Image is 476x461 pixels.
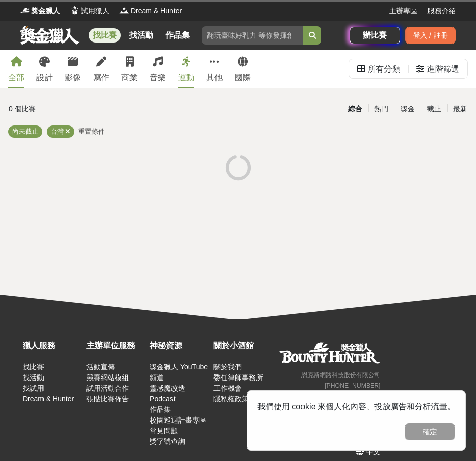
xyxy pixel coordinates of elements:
[427,6,456,16] a: 服務介紹
[213,384,242,392] a: 工作機會
[20,6,60,16] a: Logo獎金獵人
[405,423,455,440] button: 確定
[23,340,81,352] div: 獵人服務
[12,128,38,135] span: 尚未截止
[93,72,109,84] div: 寫作
[36,50,53,88] a: 設計
[119,5,129,15] img: Logo
[86,395,129,403] a: 張貼比賽佈告
[150,405,171,413] a: 作品集
[427,59,459,79] div: 進階篩選
[395,100,421,118] div: 獎金
[368,59,400,79] div: 所有分類
[325,382,380,389] small: [PHONE_NUMBER]
[31,6,60,16] span: 獎金獵人
[150,340,208,352] div: 神秘資源
[86,363,115,371] a: 活動宣傳
[350,27,400,44] a: 辦比賽
[178,72,194,84] div: 運動
[121,50,138,88] a: 商業
[78,128,105,135] span: 重置條件
[86,340,145,352] div: 主辦單位服務
[8,50,24,88] a: 全部
[20,5,30,15] img: Logo
[213,340,272,352] div: 關於小酒館
[161,28,194,43] a: 作品集
[202,26,303,45] input: 翻玩臺味好乳力 等你發揮創意！
[150,50,166,88] a: 音樂
[70,6,109,16] a: Logo試用獵人
[8,72,24,84] div: 全部
[213,363,242,371] a: 關於我們
[23,384,44,392] a: 找試用
[368,100,395,118] div: 熱門
[23,395,74,403] a: Dream & Hunter
[421,100,447,118] div: 截止
[206,72,223,84] div: 其他
[213,395,249,403] a: 隱私權政策
[150,416,206,424] a: 校園巡迴計畫專區
[125,28,157,43] a: 找活動
[51,128,64,135] span: 台灣
[65,72,81,84] div: 影像
[23,373,44,382] a: 找活動
[150,363,208,382] a: 獎金獵人 YouTube 頻道
[131,6,182,16] span: Dream & Hunter
[342,100,368,118] div: 綜合
[235,50,251,88] a: 國際
[150,384,185,403] a: 靈感魔改造 Podcast
[65,50,81,88] a: 影像
[121,72,138,84] div: 商業
[206,50,223,88] a: 其他
[89,28,121,43] a: 找比賽
[70,5,80,15] img: Logo
[9,100,161,118] div: 0 個比賽
[81,6,109,16] span: 試用獵人
[257,402,455,411] span: 我們使用 cookie 來個人化內容、投放廣告和分析流量。
[150,72,166,84] div: 音樂
[23,363,44,371] a: 找比賽
[36,72,53,84] div: 設計
[235,72,251,84] div: 國際
[86,384,129,392] a: 試用活動合作
[178,50,194,88] a: 運動
[301,371,380,379] small: 恩克斯網路科技股份有限公司
[389,6,417,16] a: 主辦專區
[93,50,109,88] a: 寫作
[150,427,178,435] a: 常見問題
[86,373,129,382] a: 競賽網站模組
[119,6,182,16] a: LogoDream & Hunter
[150,437,185,445] a: 獎字號查詢
[213,373,263,382] a: 委任律師事務所
[405,27,456,44] div: 登入 / 註冊
[447,100,473,118] div: 最新
[366,448,380,456] span: 中文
